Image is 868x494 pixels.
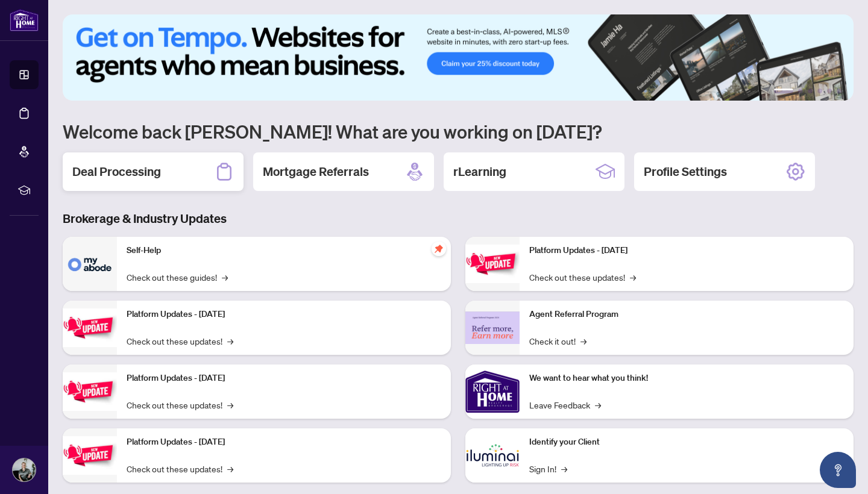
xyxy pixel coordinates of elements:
[774,89,793,93] button: 1
[595,398,601,411] span: →
[127,436,441,449] p: Platform Updates - [DATE]
[127,372,441,385] p: Platform Updates - [DATE]
[127,398,233,411] a: Check out these updates!→
[63,308,117,346] img: Platform Updates - September 16, 2025
[227,462,233,475] span: →
[529,270,636,284] a: Check out these updates!→
[453,163,506,180] h2: rLearning
[63,14,854,101] img: Slide 0
[63,120,854,143] h1: Welcome back [PERSON_NAME]! What are you working on [DATE]?
[127,244,441,257] p: Self-Help
[798,89,803,93] button: 2
[127,334,233,348] a: Check out these updates!→
[63,210,854,227] h3: Brokerage & Industry Updates
[227,334,233,348] span: →
[13,458,36,481] img: Profile Icon
[465,245,520,283] img: Platform Updates - June 23, 2025
[837,89,841,93] button: 6
[227,398,233,411] span: →
[432,242,446,256] span: pushpin
[63,436,117,474] img: Platform Updates - July 8, 2025
[529,308,844,321] p: Agent Referral Program
[465,364,520,419] img: We want to hear what you think!
[529,244,844,257] p: Platform Updates - [DATE]
[630,270,636,284] span: →
[827,89,832,93] button: 5
[561,462,567,475] span: →
[63,372,117,410] img: Platform Updates - July 21, 2025
[529,398,601,411] a: Leave Feedback→
[817,89,822,93] button: 4
[644,163,727,180] h2: Profile Settings
[529,436,844,449] p: Identify your Client
[465,311,520,345] img: Agent Referral Program
[580,334,587,348] span: →
[529,334,587,348] a: Check it out!→
[127,462,233,475] a: Check out these updates!→
[465,428,520,483] img: Identify your Client
[263,163,369,180] h2: Mortgage Referrals
[127,270,228,284] a: Check out these guides!→
[10,9,39,31] img: logo
[529,372,844,385] p: We want to hear what you think!
[808,89,813,93] button: 3
[820,452,856,488] button: Open asap
[63,237,117,291] img: Self-Help
[222,270,228,284] span: →
[529,462,567,475] a: Sign In!→
[127,308,441,321] p: Platform Updates - [DATE]
[72,163,161,180] h2: Deal Processing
